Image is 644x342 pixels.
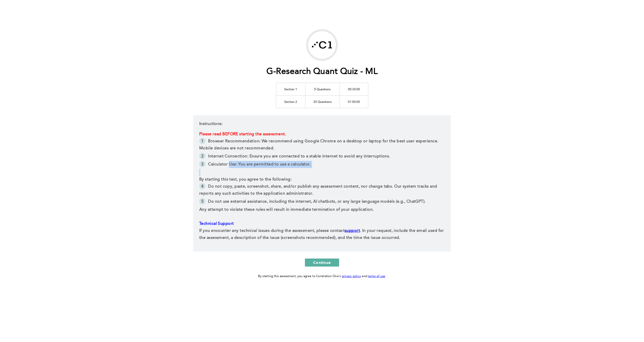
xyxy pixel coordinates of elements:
[208,154,390,158] span: Internet Connection: Ensure you are connected to a stable internet to avoid any interruptions.
[308,31,336,59] img: G-Research
[276,83,305,95] td: Section 1
[305,83,340,95] td: 5 Questions
[199,222,234,226] span: Technical Support
[345,229,360,233] a: support
[193,115,451,251] div: Instructions:
[342,275,361,278] a: privacy policy
[340,83,368,95] td: 00:30:00
[208,200,425,204] span: Do not use external assistance, including the internet, AI chatbots, or any large language models...
[258,274,386,279] div: By starting this assessment, you agree to Correlation One's and .
[199,229,445,240] span: . In your request, include the email used for the assessment, a description of the issue (screens...
[199,139,439,150] span: Browser Recommendation: We recommend using Google Chrome on a desktop or laptop for the best user...
[340,95,368,108] td: 01:00:00
[199,132,286,136] span: Please read BEFORE starting the assessment.
[305,95,340,108] td: 20 Questions
[199,185,438,196] span: Do not copy, paste, screenshot, share, and/or publish any assessment content, nor change tabs. Ou...
[276,95,305,108] td: Section 2
[313,260,331,265] span: Continue
[199,208,374,212] span: Any attempt to violate these rules will result in immediate termination of your application.
[266,67,378,77] h1: G-Research Quant Quiz - ML
[199,229,345,233] span: If you encounter any technical issues during the assessment, please contact
[199,178,292,182] span: By starting this test, you agree to the following:
[208,162,311,166] span: Calculator Use: You are permitted to use a calculator.
[368,275,385,278] a: terms of use
[305,259,339,267] button: Continue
